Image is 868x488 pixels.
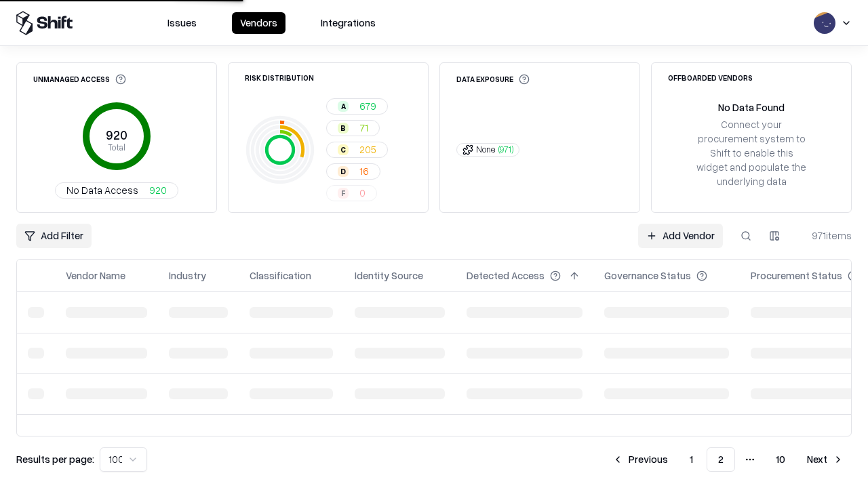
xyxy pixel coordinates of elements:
[169,268,206,283] div: Industry
[707,447,735,472] button: 2
[679,447,704,472] button: 1
[718,100,785,115] div: No Data Found
[106,127,127,142] tspan: 920
[338,166,349,177] div: D
[338,144,349,155] div: C
[338,123,349,134] div: B
[66,183,138,197] span: No Data Access
[55,182,178,199] button: No Data Access920
[604,447,852,472] nav: pagination
[456,143,519,157] button: None(971)
[149,183,167,197] span: 920
[326,98,388,115] button: A679
[16,452,94,466] p: Results per page:
[108,142,125,152] tspan: Total
[498,144,513,155] span: ( 971 )
[359,164,369,178] span: 16
[159,12,205,34] button: Issues
[245,74,314,81] div: Risk Distribution
[359,121,368,135] span: 71
[326,142,388,158] button: C205
[604,447,676,472] button: Previous
[799,447,852,472] button: Next
[326,163,380,180] button: D16
[765,447,796,472] button: 10
[467,268,545,283] div: Detected Access
[604,268,691,283] div: Governance Status
[359,99,376,113] span: 679
[359,142,376,157] span: 205
[695,117,808,189] div: Connect your procurement system to Shift to enable this widget and populate the underlying data
[16,224,92,248] button: Add Filter
[638,224,723,248] a: Add Vendor
[456,74,530,85] div: Data Exposure
[66,268,125,283] div: Vendor Name
[313,12,384,34] button: Integrations
[250,268,311,283] div: Classification
[668,74,753,81] div: Offboarded Vendors
[326,120,380,136] button: B71
[355,268,423,283] div: Identity Source
[751,268,842,283] div: Procurement Status
[33,74,126,85] div: Unmanaged Access
[797,228,852,243] div: 971 items
[338,101,349,112] div: A
[232,12,285,34] button: Vendors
